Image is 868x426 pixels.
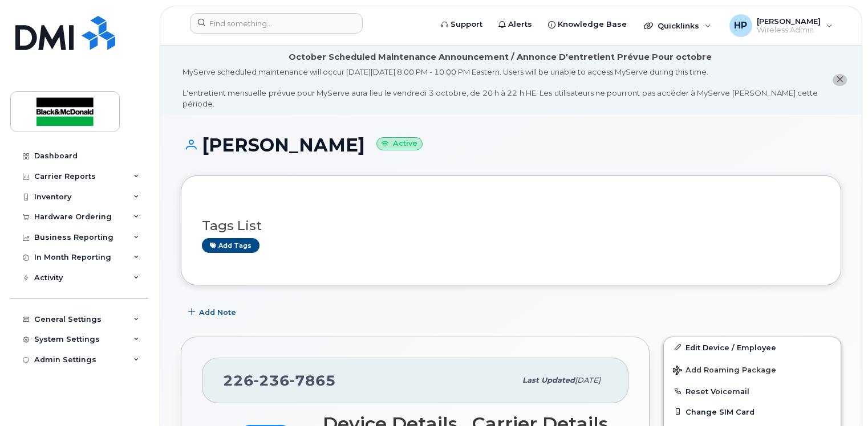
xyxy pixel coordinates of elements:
[202,219,820,233] h3: Tags List
[254,372,290,389] span: 236
[182,67,818,109] div: MyServe scheduled maintenance will occur [DATE][DATE] 8:00 PM - 10:00 PM Eastern. Users will be u...
[664,358,841,381] button: Add Roaming Package
[223,372,336,389] span: 226
[289,51,712,63] div: October Scheduled Maintenance Announcement / Annonce D'entretient Prévue Pour octobre
[664,337,841,358] a: Edit Device / Employee
[673,366,776,376] span: Add Roaming Package
[202,238,259,252] a: Add tags
[199,307,236,318] span: Add Note
[376,137,423,150] small: Active
[575,376,601,384] span: [DATE]
[664,402,841,422] button: Change SIM Card
[290,372,336,389] span: 7865
[522,376,575,384] span: Last updated
[833,74,847,86] button: close notification
[181,302,246,323] button: Add Note
[181,135,841,155] h1: [PERSON_NAME]
[664,381,841,402] button: Reset Voicemail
